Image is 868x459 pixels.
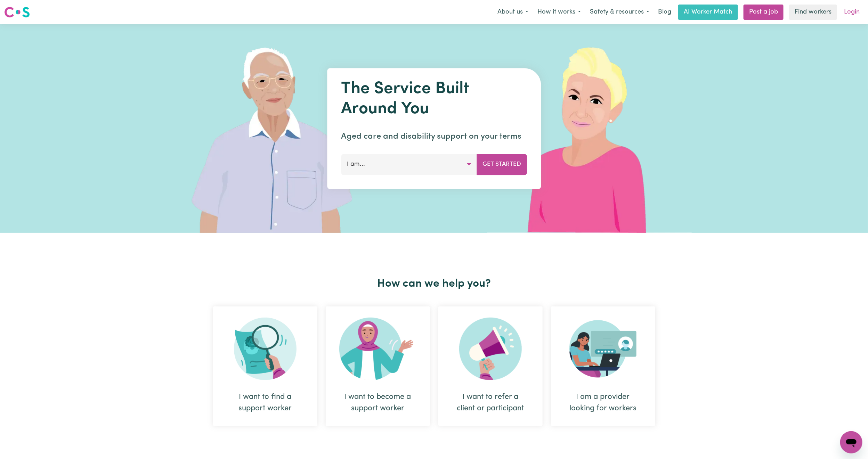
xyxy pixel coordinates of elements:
[789,5,837,20] a: Find workers
[477,154,527,175] button: Get Started
[4,6,30,18] img: Careseekers logo
[533,5,585,19] button: How it works
[840,431,862,453] iframe: Button to launch messaging window, conversation in progress
[678,5,738,20] a: AI Worker Match
[230,391,301,414] div: I want to find a support worker
[341,79,527,119] h1: The Service Built Around You
[455,391,526,414] div: I want to refer a client or participant
[459,318,522,380] img: Refer
[493,5,533,19] button: About us
[342,391,413,414] div: I want to become a support worker
[654,5,675,20] a: Blog
[585,5,654,19] button: Safety & resources
[234,318,297,380] img: Search
[569,318,637,380] img: Provider
[341,154,477,175] button: I am...
[438,306,543,426] div: I want to refer a client or participant
[213,306,317,426] div: I want to find a support worker
[326,306,430,426] div: I want to become a support worker
[4,4,30,20] a: Careseekers logo
[551,306,655,426] div: I am a provider looking for workers
[209,277,659,290] h2: How can we help you?
[341,130,527,143] p: Aged care and disability support on your terms
[744,5,784,20] a: Post a job
[568,391,639,414] div: I am a provider looking for workers
[840,5,864,20] a: Login
[339,318,416,380] img: Become Worker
